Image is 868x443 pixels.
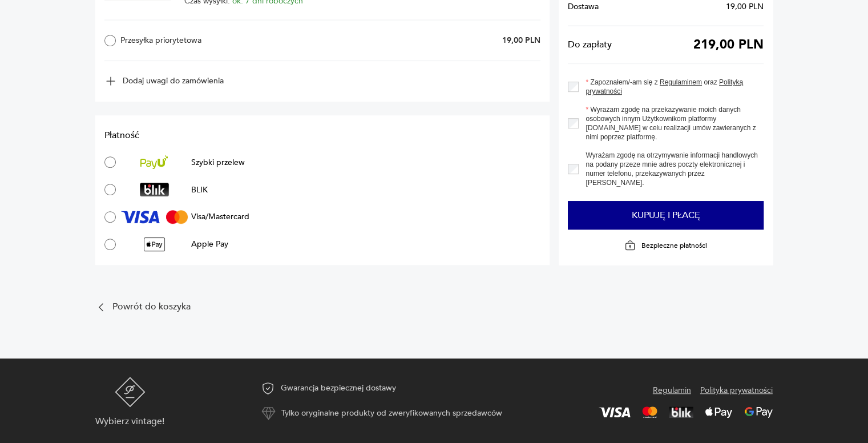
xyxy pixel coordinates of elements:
[705,406,733,418] img: Apple Pay
[586,78,743,95] a: Polityką prywatności
[700,384,773,397] a: Polityka prywatności
[669,406,693,418] img: BLIK
[624,240,636,251] img: Ikona kłódki
[104,35,116,46] input: Przesyłka priorytetowa
[104,35,290,46] label: Przesyłka priorytetowa
[115,377,146,407] img: Patyna - sklep z meblami i dekoracjami vintage
[95,417,164,425] p: Wybierz vintage!
[726,2,764,11] span: 19,00 PLN
[744,406,773,418] img: Google Pay
[281,382,396,394] p: Gwarancja bezpiecznej dostawy
[191,157,245,168] p: Szybki przelew
[568,201,764,229] button: Kupuję i płacę
[191,184,208,195] p: BLIK
[191,211,249,222] p: Visa/Mastercard
[502,35,540,46] p: 19,00 PLN
[95,301,550,313] a: Powrót do koszyka
[261,381,275,395] img: Ikona gwarancji
[642,406,657,418] img: Mastercard
[579,105,764,142] label: Wyrażam zgodę na przekazywanie moich danych osobowych innym Użytkownikom platformy [DOMAIN_NAME] ...
[261,406,276,420] img: Ikona autentyczności
[104,156,116,168] input: Szybki przelewSzybki przelew
[104,129,540,142] h2: Płatność
[121,210,188,224] img: Visa/Mastercard
[191,239,228,249] p: Apple Pay
[104,211,116,223] input: Visa/MastercardVisa/Mastercard
[104,239,116,250] input: Apple PayApple Pay
[653,384,691,397] a: Regulamin
[599,407,631,417] img: Visa
[144,237,165,251] img: Apple Pay
[104,75,224,87] button: Dodaj uwagi do zamówienia
[140,155,168,169] img: Szybki przelew
[568,40,612,49] span: Do zapłaty
[568,2,599,11] span: Dostawa
[579,78,764,96] label: Zapoznałem/-am się z oraz
[281,407,502,420] p: Tylko oryginalne produkty od zweryfikowanych sprzedawców
[693,40,764,49] span: 219,00 PLN
[641,241,707,250] p: Bezpieczne płatności
[104,184,116,195] input: BLIKBLIK
[140,183,169,196] img: BLIK
[660,78,702,86] a: Regulaminem
[579,151,764,187] label: Wyrażam zgodę na otrzymywanie informacji handlowych na podany przeze mnie adres poczty elektronic...
[112,303,191,311] p: Powrót do koszyka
